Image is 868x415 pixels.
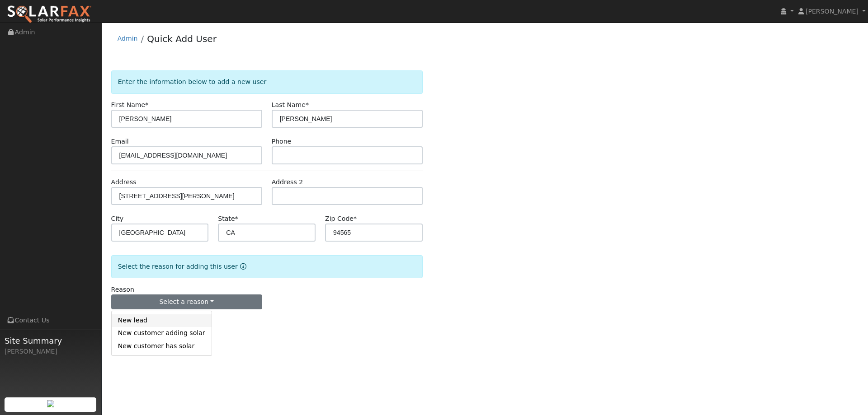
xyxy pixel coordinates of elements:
[325,214,357,224] label: Zip Code
[111,177,137,187] label: Address
[306,101,309,108] span: Required
[111,137,129,146] label: Email
[272,137,292,146] label: Phone
[272,177,303,187] label: Address 2
[47,400,54,407] img: retrieve
[272,100,309,110] label: Last Name
[354,215,357,222] span: Required
[806,8,859,15] span: [PERSON_NAME]
[111,100,149,110] label: First Name
[111,214,124,224] label: City
[145,101,148,108] span: Required
[238,263,246,270] a: Reason for new user
[112,340,212,352] a: New customer has solar
[7,5,92,24] img: SolarFax
[5,335,97,347] span: Site Summary
[111,255,423,278] div: Select the reason for adding this user
[111,294,262,310] button: Select a reason
[112,314,212,327] a: New lead
[111,285,134,294] label: Reason
[218,214,238,224] label: State
[235,215,238,222] span: Required
[5,347,97,356] div: [PERSON_NAME]
[111,70,423,93] div: Enter the information below to add a new user
[112,327,212,340] a: New customer adding solar
[147,33,217,44] a: Quick Add User
[118,35,138,42] a: Admin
